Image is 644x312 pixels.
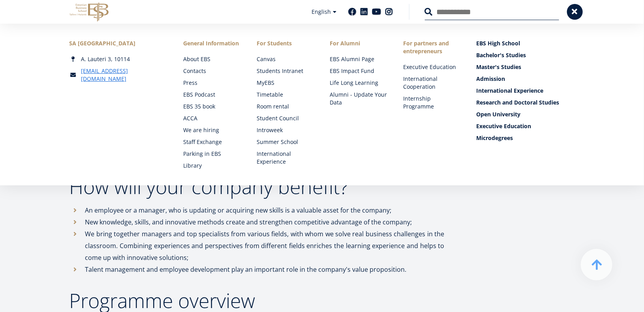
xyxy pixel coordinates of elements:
[69,216,445,228] li: New knowledge, skills, and innovative methods create and strengthen competitive advantage of the ...
[81,67,168,83] a: [EMAIL_ADDRESS][DOMAIN_NAME]
[403,39,461,55] span: For partners and entrepreneurs
[183,103,241,110] a: EBS 35 book
[477,110,575,118] a: Open University
[330,55,388,63] a: EBS Alumni Page
[257,114,314,122] a: Student Council
[403,63,461,71] a: Executive Education
[183,67,241,75] a: Contacts
[9,110,73,117] span: One-year MBA (in Estonian)
[330,39,388,47] span: For Alumni
[183,39,241,47] span: General Information
[330,79,388,87] a: Life Long Learning
[257,67,314,75] a: Students Intranet
[385,8,393,16] a: Instagram
[477,122,575,130] a: Executive Education
[349,8,357,16] a: Facebook
[477,99,575,106] a: Research and Doctoral Studies
[477,75,575,83] a: Admission
[477,39,575,47] a: EBS High School
[372,8,381,16] a: Youtube
[403,75,461,91] a: International Cooperation
[2,110,7,115] input: One-year MBA (in Estonian)
[9,120,43,127] span: Two-year MBA
[257,103,314,110] a: Room rental
[183,126,241,134] a: We are hiring
[69,228,445,263] li: We bring together managers and top specialists from various fields, with whom we solve real busin...
[69,55,168,63] div: A. Lauteri 3, 10114
[9,130,76,137] span: Technology Innovation MBA
[2,131,7,136] input: Technology Innovation MBA
[257,138,314,146] a: Summer School
[477,63,575,71] a: Master's Studies
[69,39,168,47] div: SA [GEOGRAPHIC_DATA]
[257,91,314,99] a: Timetable
[360,8,368,16] a: Linkedin
[330,91,388,106] a: Alumni - Update Your Data
[69,263,445,275] li: Talent management and employee development play an important role in the company's value proposit...
[2,120,7,125] input: Two-year MBA
[183,91,241,99] a: EBS Podcast
[183,114,241,122] a: ACCA
[69,204,445,216] li: An employee or a manager, who is updating or acquiring new skills is a valuable asset for the com...
[69,291,445,311] h2: Programme overview
[188,0,213,7] span: Last Name
[257,55,314,63] a: Canvas
[330,67,388,75] a: EBS Impact Fund
[257,79,314,87] a: MyEBS
[403,95,461,110] a: Internship Programme
[183,150,241,158] a: Parking in EBS
[257,126,314,134] a: Introweek
[477,87,575,95] a: International Experience
[183,55,241,63] a: About EBS
[257,150,314,166] a: International Experience
[477,51,575,59] a: Bachelor's Studies
[257,39,314,47] a: For Students
[477,134,575,142] a: Microdegrees
[183,162,241,170] a: Library
[183,138,241,146] a: Staff Exchange
[183,79,241,87] a: Press
[69,177,445,196] h2: How will your company benefit?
